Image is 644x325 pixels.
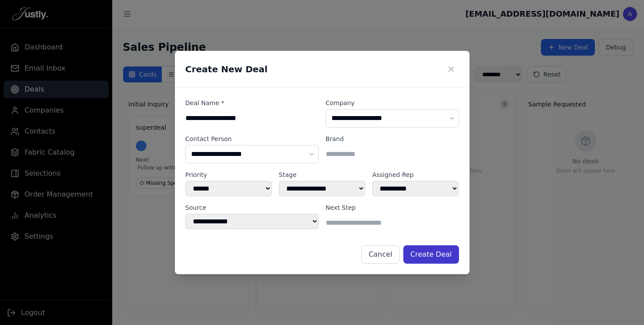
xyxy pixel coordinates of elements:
[372,170,459,179] label: Assigned Rep
[326,203,459,212] label: Next Step
[185,203,319,212] label: Source
[185,63,268,75] h2: Create New Deal
[361,245,400,264] button: Cancel
[279,170,365,179] label: Stage
[326,99,459,107] label: Company
[403,245,459,264] button: Create Deal
[185,134,319,143] label: Contact Person
[326,134,459,143] label: Brand
[185,170,272,179] label: Priority
[185,99,319,107] label: Deal Name *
